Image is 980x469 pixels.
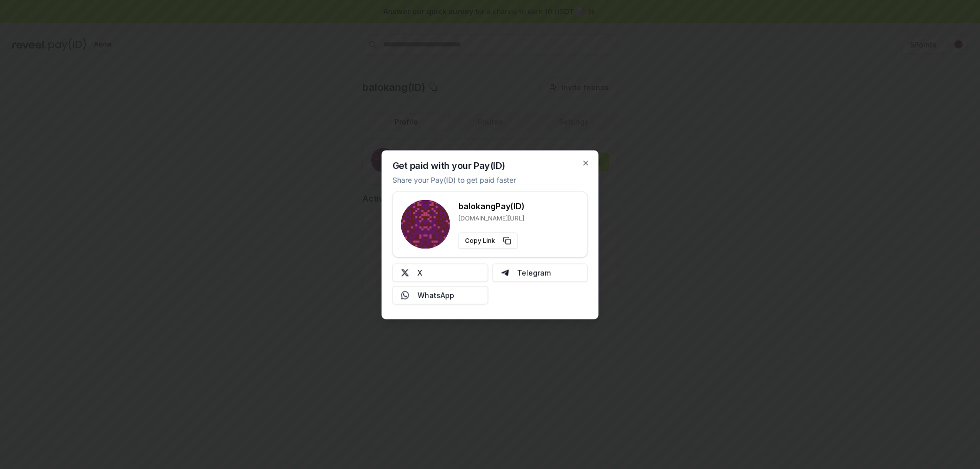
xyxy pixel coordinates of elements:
[393,263,488,282] button: X
[458,232,518,249] button: Copy Link
[393,161,505,170] h2: Get paid with your Pay(ID)
[492,263,588,282] button: Telegram
[393,174,516,185] p: Share your Pay(ID) to get paid faster
[501,268,509,277] img: Telegram
[458,200,525,212] h3: balokang Pay(ID)
[401,291,409,299] img: Whatsapp
[393,286,488,304] button: WhatsApp
[458,214,525,222] p: [DOMAIN_NAME][URL]
[401,268,409,277] img: X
